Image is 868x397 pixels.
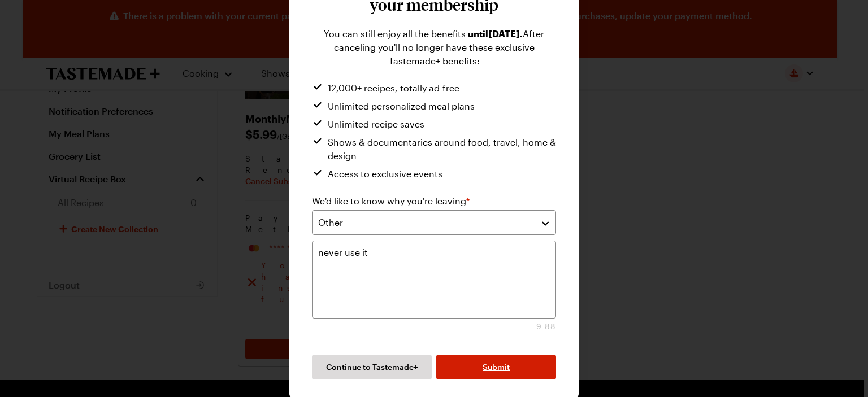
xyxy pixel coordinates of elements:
[318,216,343,229] span: Other
[312,27,556,68] div: You can still enjoy all the benefits After canceling you'll no longer have these exclusive Tastem...
[328,99,475,113] span: Unlimited personalized meal plans
[312,241,556,319] textarea: never use it
[328,136,556,163] span: Shows & documentaries around food, travel, home & design
[483,361,510,373] span: Submit
[326,361,418,373] span: Continue to Tastemade+
[328,117,424,131] span: Unlimited recipe saves
[328,167,442,181] span: Access to exclusive events
[328,81,459,95] span: 12,000+ recipes, totally ad-free
[468,28,523,39] span: until [DATE] .
[312,321,556,332] div: 988
[312,355,432,379] button: Continue to Tastemade+
[436,355,556,379] button: Submit
[312,194,470,208] label: We'd like to know why you're leaving
[312,210,556,235] button: Other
